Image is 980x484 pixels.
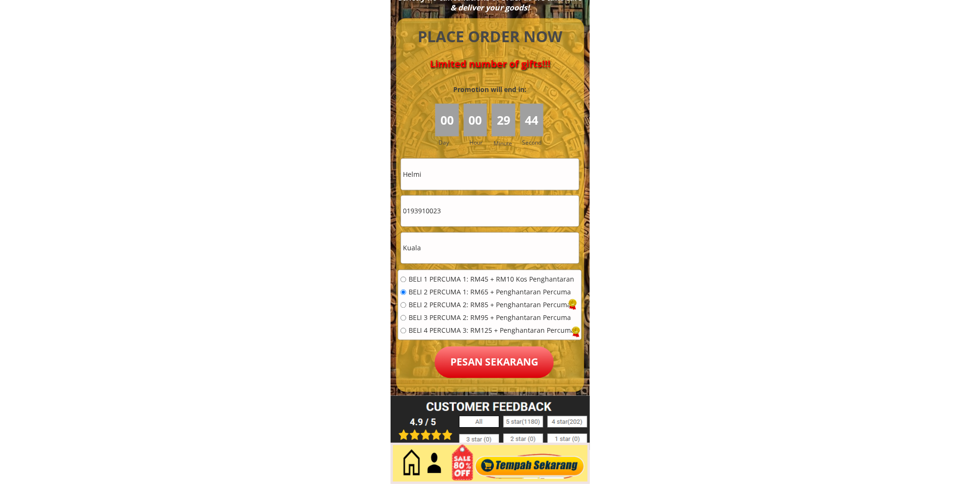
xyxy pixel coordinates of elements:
span: BELI 1 PERCUMA 1: RM45 + RM10 Kos Penghantaran [409,276,575,283]
h3: Hour [469,138,489,147]
input: Telefon [401,196,579,227]
input: Alamat [401,233,579,264]
span: BELI 4 PERCUMA 3: RM125 + Penghantaran Percuma [409,328,575,334]
h3: Promotion will end in: [436,84,543,95]
h4: PLACE ORDER NOW [407,26,573,47]
h3: Second [523,138,546,147]
input: Nama [401,159,579,190]
p: Pesan sekarang [435,347,554,378]
h4: Limited number of gifts!!! [407,58,573,70]
span: BELI 3 PERCUMA 2: RM95 + Penghantaran Percuma [409,315,575,321]
h3: Minute [494,139,514,148]
span: BELI 2 PERCUMA 2: RM85 + Penghantaran Percuma [409,302,575,309]
h3: Day [439,138,462,147]
span: BELI 2 PERCUMA 1: RM65 + Penghantaran Percuma [409,289,575,296]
